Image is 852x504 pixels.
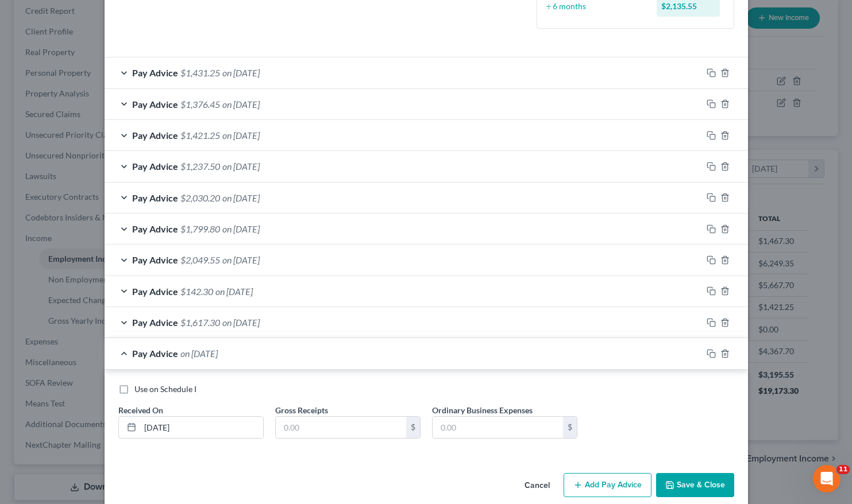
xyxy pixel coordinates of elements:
[222,161,260,172] span: on [DATE]
[180,286,213,297] span: $142.30
[564,473,651,497] button: Add Pay Advice
[180,192,220,203] span: $2,030.20
[180,348,218,359] span: on [DATE]
[275,404,328,416] label: Gross Receipts
[813,465,841,493] iframe: Intercom live chat
[432,404,533,416] label: Ordinary Business Expenses
[222,254,260,265] span: on [DATE]
[132,161,178,172] span: Pay Advice
[515,474,559,497] button: Cancel
[180,161,220,172] span: $1,237.50
[180,130,220,141] span: $1,421.25
[134,384,196,394] span: Use on Schedule I
[215,286,253,297] span: on [DATE]
[180,67,220,78] span: $1,431.25
[132,254,178,265] span: Pay Advice
[132,67,178,78] span: Pay Advice
[836,465,850,474] span: 11
[656,473,734,497] button: Save & Close
[180,254,220,265] span: $2,049.55
[132,130,178,141] span: Pay Advice
[433,417,563,439] input: 0.00
[140,417,263,439] input: MM/DD/YYYY
[132,223,178,234] span: Pay Advice
[132,286,178,297] span: Pay Advice
[222,192,260,203] span: on [DATE]
[180,317,220,328] span: $1,617.30
[222,67,260,78] span: on [DATE]
[222,130,260,141] span: on [DATE]
[563,417,577,439] div: $
[541,1,651,12] div: ÷ 6 months
[406,417,420,439] div: $
[132,348,178,359] span: Pay Advice
[118,405,163,415] span: Received On
[180,223,220,234] span: $1,799.80
[222,317,260,328] span: on [DATE]
[132,317,178,328] span: Pay Advice
[180,99,220,110] span: $1,376.45
[132,99,178,110] span: Pay Advice
[222,223,260,234] span: on [DATE]
[132,192,178,203] span: Pay Advice
[276,417,406,439] input: 0.00
[222,99,260,110] span: on [DATE]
